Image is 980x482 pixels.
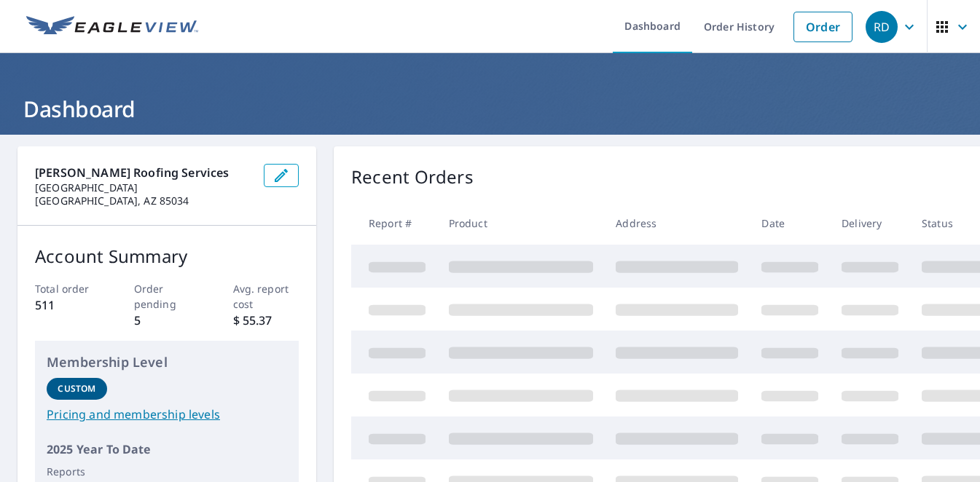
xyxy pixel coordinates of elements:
p: [PERSON_NAME] Roofing Services [35,164,252,181]
h1: Dashboard [17,94,963,124]
div: RD [866,11,898,43]
th: Product [437,202,605,245]
p: [GEOGRAPHIC_DATA], AZ 85034 [35,194,252,208]
th: Date [750,202,830,245]
p: Order pending [134,281,200,312]
p: Recent Orders [351,164,474,190]
a: Pricing and membership levels [47,406,287,423]
p: Custom [58,382,95,395]
p: 2025 Year To Date [47,440,287,458]
img: EV Logo [26,16,198,38]
th: Report # [351,202,437,245]
th: Delivery [830,202,910,245]
p: [GEOGRAPHIC_DATA] [35,181,252,194]
p: Total order [35,281,101,296]
p: 5 [134,312,200,329]
a: Order [793,12,852,42]
p: 511 [35,296,101,314]
th: Address [604,202,750,245]
p: Avg. report cost [233,281,299,312]
p: $ 55.37 [233,312,299,329]
p: Account Summary [35,243,299,269]
p: Membership Level [47,352,287,372]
